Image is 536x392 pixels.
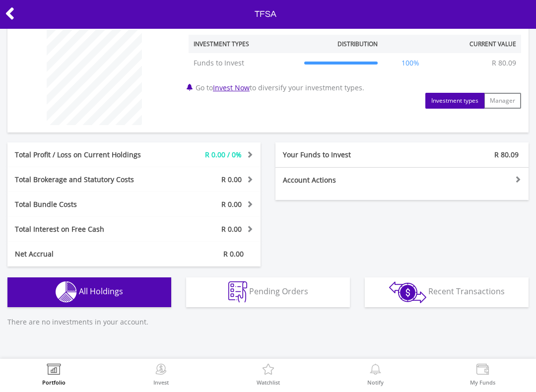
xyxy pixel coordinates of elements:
[56,281,77,303] img: holdings-wht.png
[261,364,276,378] img: Watchlist
[383,53,438,73] td: 100%
[7,175,155,185] div: Total Brokerage and Statutory Costs
[189,35,299,53] th: Investment Types
[425,93,484,109] button: Investment types
[470,364,495,385] a: My Funds
[475,364,490,378] img: View Funds
[367,364,384,385] a: Notify
[368,364,383,378] img: View Notifications
[337,40,378,48] div: Distribution
[438,35,521,53] th: Current Value
[153,380,169,385] label: Invest
[228,281,247,303] img: pending_instructions-wht.png
[7,224,155,234] div: Total Interest on Free Cash
[367,380,384,385] label: Notify
[7,277,171,307] button: All Holdings
[484,93,521,109] button: Manager
[487,53,521,73] td: R 80.09
[275,150,402,160] div: Your Funds to Invest
[257,364,280,385] a: Watchlist
[181,25,529,109] div: Go to to diversify your investment types.
[46,364,62,378] img: View Portfolio
[7,150,155,160] div: Total Profit / Loss on Current Holdings
[7,199,155,209] div: Total Bundle Costs
[365,277,529,307] button: Recent Transactions
[7,317,529,327] p: There are no investments in your account.
[7,249,155,259] div: Net Accrual
[249,286,308,297] span: Pending Orders
[79,286,123,297] span: All Holdings
[257,380,280,385] label: Watchlist
[223,249,244,259] span: R 0.00
[186,277,350,307] button: Pending Orders
[153,364,169,385] a: Invest
[428,286,505,297] span: Recent Transactions
[389,281,426,303] img: transactions-zar-wht.png
[205,150,242,159] span: R 0.00 / 0%
[470,380,495,385] label: My Funds
[189,53,299,73] td: Funds to Invest
[275,175,402,185] div: Account Actions
[221,175,242,184] span: R 0.00
[213,83,250,92] a: Invest Now
[42,364,66,385] a: Portfolio
[221,199,242,209] span: R 0.00
[494,150,519,159] span: R 80.09
[153,364,169,378] img: Invest Now
[221,224,242,234] span: R 0.00
[42,380,66,385] label: Portfolio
